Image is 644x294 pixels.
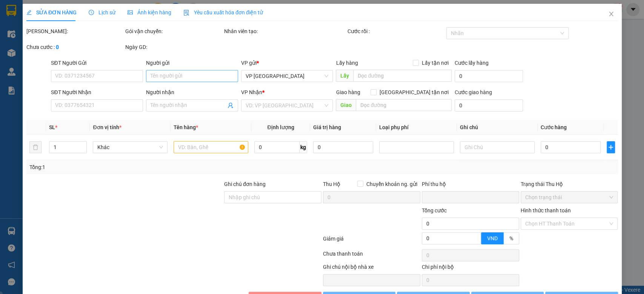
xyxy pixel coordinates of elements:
div: Chưa cước : [26,43,124,51]
span: Giao hàng [336,89,360,95]
label: Cước giao hàng [455,89,492,95]
label: Hình thức thanh toán [520,207,570,213]
span: picture [128,10,133,15]
span: SL [49,124,55,130]
img: icon [183,10,189,16]
span: VP Thái Bình [246,70,329,82]
div: Ghi chú nội bộ nhà xe [323,263,420,274]
label: Cước lấy hàng [455,60,489,66]
th: Loại phụ phí [376,120,457,135]
span: VND [487,235,497,241]
div: SĐT Người Gửi [51,59,143,67]
input: Cước giao hàng [455,99,523,111]
div: Chi phí nội bộ [421,263,519,274]
div: Phí thu hộ [421,180,519,191]
span: % [509,235,513,241]
span: Chuyển khoản ng. gửi [363,180,420,188]
span: Định lượng [267,124,294,130]
span: Chọn trạng thái [525,192,613,203]
span: Yêu cầu xuất hóa đơn điện tử [183,9,263,15]
div: Nhân viên tạo: [224,27,346,35]
div: Ngày GD: [125,43,223,51]
button: plus [606,141,615,153]
div: SĐT Người Nhận [51,88,143,96]
span: Lịch sử [89,9,115,15]
div: [PERSON_NAME]: [26,27,124,35]
div: Người gửi [146,59,238,67]
span: kg [300,141,307,153]
span: user-add [227,102,234,108]
span: Tổng cước [421,207,446,213]
div: Gói vận chuyển: [125,27,223,35]
div: Tổng: 1 [29,163,249,171]
input: VD: Bàn, Ghế [174,141,248,153]
b: 0 [56,44,59,50]
div: Chưa thanh toán [322,250,421,263]
input: Ghi Chú [460,141,534,153]
div: Người nhận [146,88,238,96]
span: [GEOGRAPHIC_DATA] tận nơi [377,88,452,96]
span: edit [26,10,32,15]
span: close [608,11,614,17]
span: VP Nhận [241,89,262,95]
div: Cước rồi : [347,27,445,35]
span: Lấy tận nơi [419,59,452,67]
span: Đơn vị tính [93,124,121,130]
span: Lấy hàng [336,60,358,66]
div: VP gửi [241,59,333,67]
span: Thu Hộ [323,181,340,187]
span: Cước hàng [540,124,566,130]
span: Ảnh kiện hàng [128,9,171,15]
span: Giá trị hàng [313,124,341,130]
div: Giảm giá [322,235,421,248]
span: plus [607,144,614,150]
button: Close [600,4,621,25]
div: Trạng thái Thu Hộ [520,180,618,188]
span: SỬA ĐƠN HÀNG [26,9,77,15]
input: Dọc đường [356,99,452,111]
span: Giao [336,99,356,111]
label: Ghi chú đơn hàng [224,181,266,187]
span: Lấy [336,70,353,82]
input: Cước lấy hàng [455,70,523,82]
input: Dọc đường [353,70,452,82]
th: Ghi chú [456,120,537,135]
button: delete [29,141,41,153]
span: Khác [97,142,163,153]
input: Ghi chú đơn hàng [224,191,321,203]
span: Tên hàng [174,124,198,130]
span: clock-circle [89,10,94,15]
